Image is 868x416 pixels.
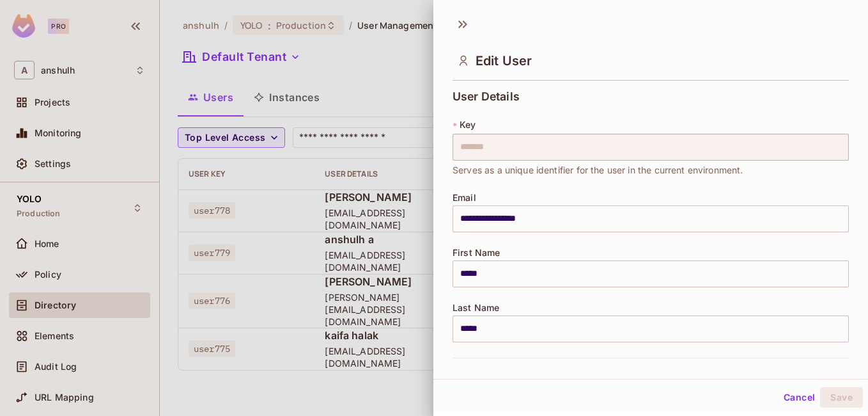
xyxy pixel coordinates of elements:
span: Edit User [476,53,532,68]
span: Last Name [453,303,499,313]
span: First Name [453,248,500,258]
span: Key [460,120,476,130]
span: User Details [453,90,520,103]
span: Serves as a unique identifier for the user in the current environment. [453,163,743,177]
button: Save [820,387,863,408]
button: Cancel [779,387,820,408]
span: Email [453,193,476,203]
